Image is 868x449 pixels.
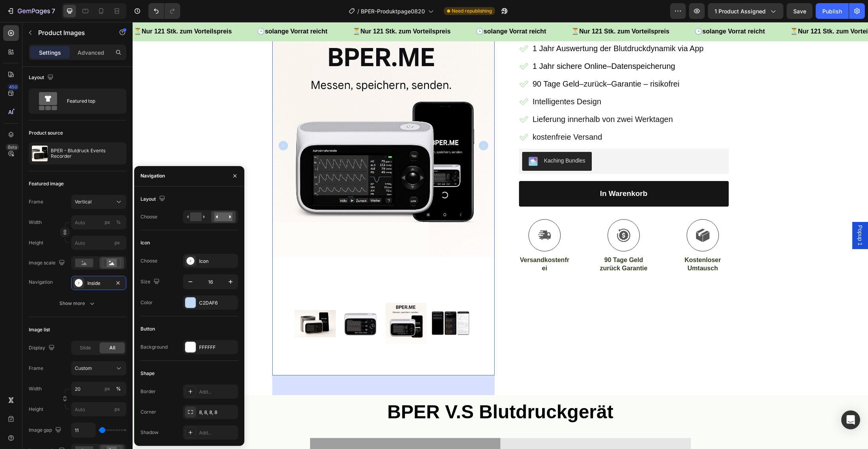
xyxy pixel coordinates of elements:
span: px [115,240,120,246]
div: C2DAF6 [199,299,236,307]
span: Popup 1 [724,203,731,224]
div: Image list [29,326,50,333]
span: Nur 121 Stk. zum Vorteilspreis [665,6,755,13]
div: 450 [7,84,19,90]
label: Height [29,239,43,246]
div: Inside [87,280,110,287]
button: Carousel Back Arrow [146,119,155,128]
div: Button [140,325,155,333]
p: Product Images [38,28,105,37]
span: Vertical [75,198,92,205]
p: Settings [39,48,61,57]
div: px [105,385,110,392]
span: Nur 121 Stk. zum Vorteilspreis [228,6,318,13]
label: Width [29,385,42,392]
div: Choose [140,257,157,264]
input: px% [71,215,126,229]
label: Height [29,406,43,413]
span: ⏳ [657,6,665,13]
button: Publish [816,3,849,19]
div: % [116,219,121,226]
button: Show more [29,296,126,310]
button: 7 [3,3,59,19]
p: Kostenloser Umtausch [545,234,595,251]
input: px [71,402,126,416]
span: 1 Jahr sichere Online–Datenspeicherung [400,40,543,48]
span: BPER-Produktpage0820 [361,7,425,15]
div: Product source [29,129,63,137]
label: Frame [29,198,43,205]
span: 🕒 [343,6,351,13]
p: 7 [52,6,55,16]
div: % [116,385,121,392]
img: product feature img [32,146,48,161]
span: px [115,406,120,412]
div: Shadow [140,429,159,436]
p: 90 Tage Geld zurück Garantie [466,234,516,251]
div: Choose [140,213,157,220]
iframe: Design area [133,22,868,449]
div: px [105,219,110,226]
span: solange Vorrat reicht [132,6,195,13]
div: Open Intercom Messenger [841,410,860,429]
button: Custom [71,361,126,375]
div: 8, 8, 8, 8 [199,409,236,416]
p: BPER - Blutdruck Events Recorder [51,148,123,159]
div: Icon [140,239,150,246]
div: Show more [59,299,96,307]
span: ⏳ [220,6,228,13]
input: Auto [72,423,95,437]
p: Intelligentes Design [400,74,571,85]
span: Save [793,8,806,15]
div: Publish [822,7,842,15]
div: Layout [140,194,167,204]
button: 1 product assigned [708,3,783,19]
span: / [357,7,359,15]
div: Navigation [140,172,165,179]
div: Size [140,277,161,287]
button: Save [787,3,813,19]
span: ⏳ [1,6,9,13]
button: px [114,384,123,394]
p: Advanced [78,48,104,57]
button: In Warenkorb [386,159,596,185]
img: KachingBundles.png [396,135,405,144]
div: Layout [29,72,55,83]
div: Add... [199,429,236,436]
button: % [103,218,112,227]
div: Border [140,388,156,395]
span: ⏳ [439,6,447,13]
div: Featured top [67,92,115,110]
div: FFFFFF [199,344,236,351]
button: Vertical [71,195,126,209]
label: Frame [29,365,43,372]
span: Nur 121 Stk. zum Vorteilspreis [447,6,537,13]
span: 1 Jahr Auswertung der Blutdruckdynamik via App [400,22,571,31]
div: Image scale [29,258,66,268]
div: Corner [140,408,156,416]
span: 🕒 [124,6,132,13]
span: All [109,344,115,351]
span: 90 Tage Geld–zurück–Garantie – risikofrei [400,57,547,66]
div: Image gap [29,425,63,436]
span: BPER V.S Blutdruckgerät [255,379,480,400]
button: % [103,384,112,394]
span: solange Vorrat reicht [570,6,632,13]
span: solange Vorrat reicht [351,6,414,13]
div: Beta [6,144,19,150]
p: kostenfreie Versand [400,109,571,121]
span: Nur 121 Stk. zum Vorteilspreis [9,6,99,13]
p: Versandkostenfrei [387,234,437,251]
div: Undo/Redo [148,3,180,19]
span: 🕒 [562,6,570,13]
div: Add... [199,388,236,395]
div: In Warenkorb [467,167,515,177]
span: Slide [80,344,91,351]
div: Featured image [29,180,64,187]
div: Icon [199,258,236,265]
span: 1 product assigned [715,7,766,15]
label: Width [29,219,42,226]
button: Carousel Next Arrow [346,119,356,128]
div: Shape [140,370,155,377]
div: Display [29,343,56,353]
